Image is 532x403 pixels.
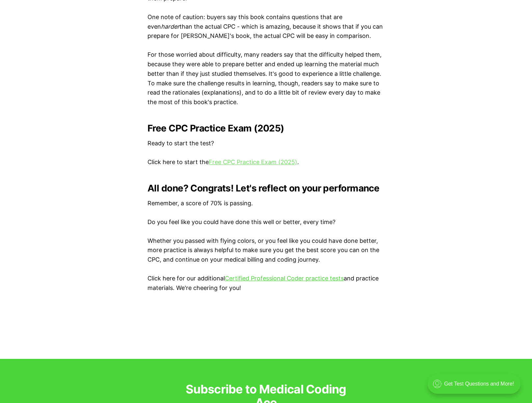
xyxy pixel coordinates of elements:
[422,371,532,403] iframe: portal-trigger
[147,199,385,208] p: Remember, a score of 70% is passing.
[147,139,385,148] p: Ready to start the test?
[209,158,297,165] a: Free CPC Practice Exam (2025)
[147,158,385,167] p: Click here to start the .
[147,217,385,227] p: Do you feel like you could have done this well or better, every time?
[147,50,385,107] p: For those worried about difficulty, many readers say that the difficulty helped them, because the...
[147,274,385,293] p: Click here for our additional and practice materials. We're cheering for you!
[225,275,344,282] a: Certified Professional Coder practice tests
[147,183,385,193] h2: All done? Congrats! Let's reflect on your performance
[147,13,385,41] p: One note of caution: buyers say this book contains questions that are even than the actual CPC - ...
[161,23,179,30] em: harder
[147,236,385,265] p: Whether you passed with flying colors, or you feel like you could have done better, more practice...
[147,123,385,133] h2: Free CPC Practice Exam (2025)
